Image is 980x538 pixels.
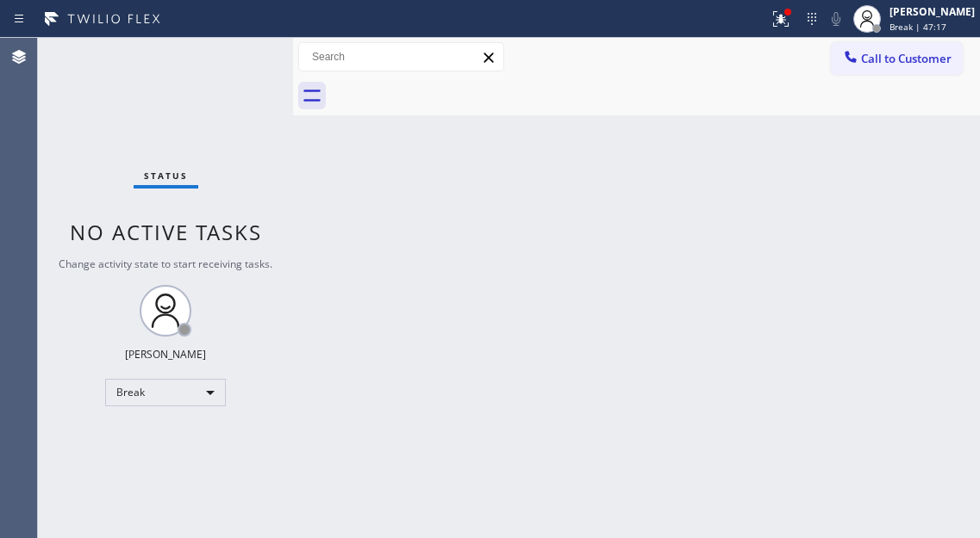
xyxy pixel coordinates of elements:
div: [PERSON_NAME] [125,347,206,362]
input: Search [299,43,503,71]
span: Call to Customer [861,51,952,66]
button: Mute [824,7,848,31]
button: Call to Customer [831,42,963,75]
span: Break | 47:17 [889,21,946,33]
span: Change activity state to start receiving tasks. [59,257,272,271]
span: No active tasks [70,218,262,246]
div: Break [105,379,226,406]
span: Status [144,170,188,182]
div: [PERSON_NAME] [889,4,975,19]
